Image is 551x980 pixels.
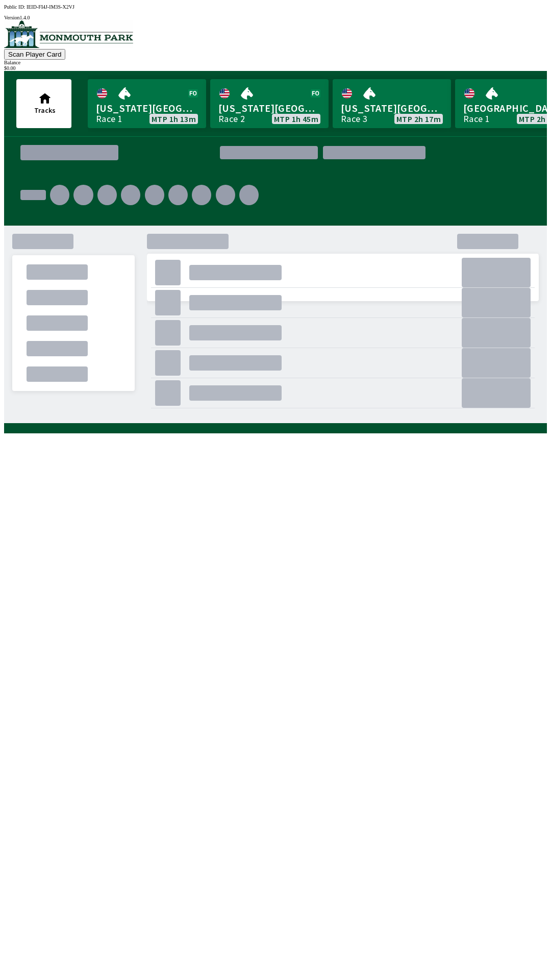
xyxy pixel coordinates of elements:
[4,4,547,10] div: Public ID:
[27,264,88,280] div: .
[88,79,206,128] a: [US_STATE][GEOGRAPHIC_DATA]Race 1MTP 1h 13m
[263,181,531,232] div: .
[155,380,181,406] div: .
[463,115,490,123] div: Race 1
[239,185,259,205] div: .
[462,258,531,287] div: .
[218,115,245,123] div: Race 2
[50,185,69,205] div: .
[27,290,88,305] div: .
[218,102,320,115] span: [US_STATE][GEOGRAPHIC_DATA]
[16,79,71,128] button: Tracks
[4,15,547,20] div: Version 1.4.0
[341,102,443,115] span: [US_STATE][GEOGRAPHIC_DATA]
[216,185,235,205] div: .
[210,79,329,128] a: [US_STATE][GEOGRAPHIC_DATA]Race 2MTP 1h 45m
[27,315,88,331] div: .
[396,115,441,123] span: MTP 2h 17m
[27,4,74,10] span: IEID-FI4J-IM3S-X2VJ
[462,318,531,348] div: .
[97,185,117,205] div: .
[27,341,88,356] div: .
[73,185,93,205] div: .
[189,325,281,340] div: .
[462,348,531,378] div: .
[189,295,281,310] div: .
[145,185,164,205] div: .
[462,288,531,317] div: .
[147,311,539,424] div: .
[189,355,281,371] div: .
[155,290,181,315] div: .
[168,185,188,205] div: .
[192,185,211,205] div: .
[189,265,281,280] div: .
[12,234,73,249] div: .
[96,115,122,123] div: Race 1
[462,378,531,408] div: .
[155,260,181,285] div: .
[4,49,65,60] button: Scan Player Card
[155,350,181,376] div: .
[152,115,196,123] span: MTP 1h 13m
[34,106,56,115] span: Tracks
[4,65,547,71] div: $ 0.00
[155,320,181,346] div: .
[341,115,367,123] div: Race 3
[189,385,281,401] div: .
[96,102,198,115] span: [US_STATE][GEOGRAPHIC_DATA]
[333,79,451,128] a: [US_STATE][GEOGRAPHIC_DATA]Race 3MTP 2h 17m
[431,149,531,157] div: .
[20,190,46,200] div: .
[274,115,318,123] span: MTP 1h 45m
[4,60,547,65] div: Balance
[121,185,140,205] div: .
[27,366,88,382] div: .
[4,20,133,48] img: venue logo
